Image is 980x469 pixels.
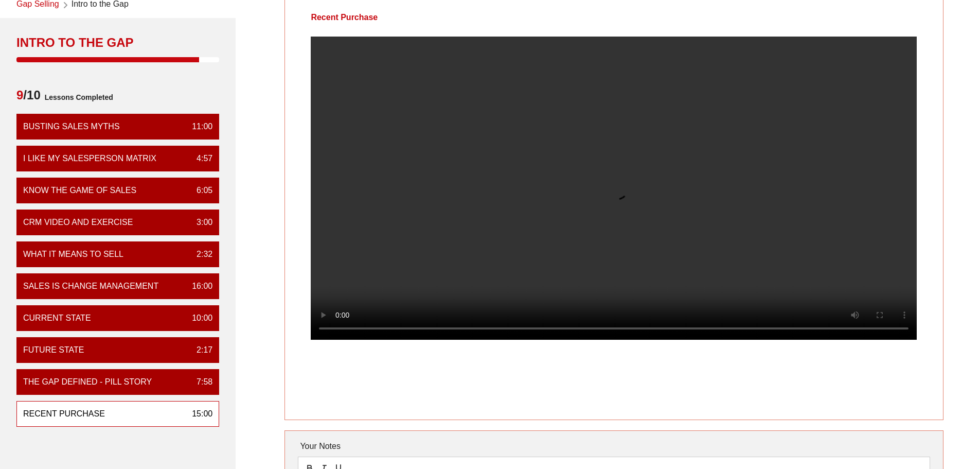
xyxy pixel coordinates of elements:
[188,344,212,356] div: 2:17
[184,280,212,292] div: 16:00
[188,152,212,165] div: 4:57
[16,34,219,51] div: Intro to the Gap
[16,87,41,108] span: /10
[188,376,212,388] div: 7:58
[298,436,930,457] div: Your Notes
[184,120,212,133] div: 11:00
[184,312,212,324] div: 10:00
[23,408,105,420] div: Recent Purchase
[23,280,158,292] div: Sales is Change Management
[184,408,212,420] div: 15:00
[23,344,84,356] div: Future State
[188,248,212,260] div: 2:32
[23,152,156,165] div: I Like My Salesperson Matrix
[188,184,212,197] div: 6:05
[23,248,123,260] div: What it means to sell
[23,184,136,197] div: Know the Game of Sales
[16,88,23,102] span: 9
[23,312,91,324] div: Current State
[41,87,113,108] span: Lessons Completed
[23,376,152,388] div: The Gap Defined - Pill Story
[23,120,120,133] div: Busting Sales Myths
[23,216,133,229] div: CRM VIDEO and EXERCISE
[188,216,212,229] div: 3:00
